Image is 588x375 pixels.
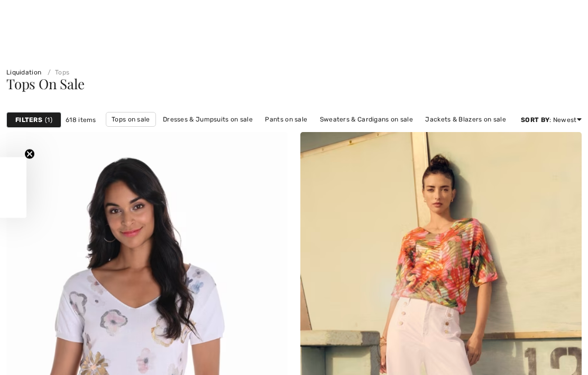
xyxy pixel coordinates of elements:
a: Dresses & Jumpsuits on sale [158,112,258,126]
strong: Sort By [521,116,549,124]
a: Liquidation [6,69,41,76]
span: Tops On Sale [6,74,84,93]
div: : Newest [521,115,582,125]
span: 1 [45,115,52,125]
a: Skirts on sale [247,127,300,140]
strong: Filters [15,115,42,125]
a: Pants on sale [260,112,313,126]
a: Outerwear on sale [301,127,370,140]
a: Tops [43,69,70,76]
a: Jackets & Blazers on sale [420,112,511,126]
a: Tops on sale [106,112,156,127]
span: 618 items [66,115,96,125]
a: Sweaters & Cardigans on sale [315,112,418,126]
button: Close teaser [24,149,35,160]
